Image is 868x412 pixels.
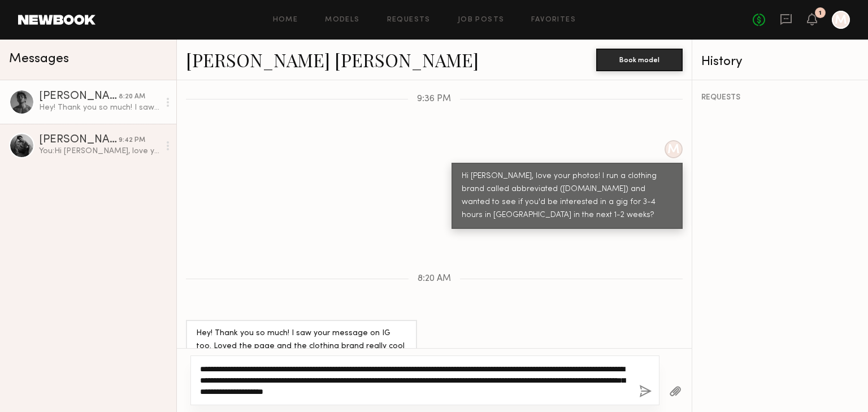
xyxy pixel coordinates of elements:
[39,102,159,113] div: Hey! Thank you so much! I saw your message on IG too. Loved the page and the clothing brand reall...
[273,16,298,24] a: Home
[832,11,850,29] a: M
[186,47,479,72] a: [PERSON_NAME] [PERSON_NAME]
[701,55,860,68] div: History
[39,91,119,102] div: [PERSON_NAME] [PERSON_NAME]
[119,135,145,146] div: 9:42 PM
[596,49,683,71] button: Book model
[119,92,145,102] div: 8:20 AM
[701,94,860,102] div: REQUESTS
[462,170,672,222] div: Hi [PERSON_NAME], love your photos! I run a clothing brand called abbreviated ([DOMAIN_NAME]) and...
[325,16,359,24] a: Models
[418,274,451,284] span: 8:20 AM
[819,10,822,16] div: 1
[417,94,451,104] span: 9:36 PM
[596,54,683,64] a: Book model
[387,16,431,24] a: Requests
[39,146,159,157] div: You: Hi [PERSON_NAME], love your portfolio and wanted to see if you'd have any interest in modeli...
[39,135,119,146] div: [PERSON_NAME]
[9,53,69,66] span: Messages
[196,327,407,379] div: Hey! Thank you so much! I saw your message on IG too. Loved the page and the clothing brand reall...
[458,16,505,24] a: Job Posts
[531,16,576,24] a: Favorites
